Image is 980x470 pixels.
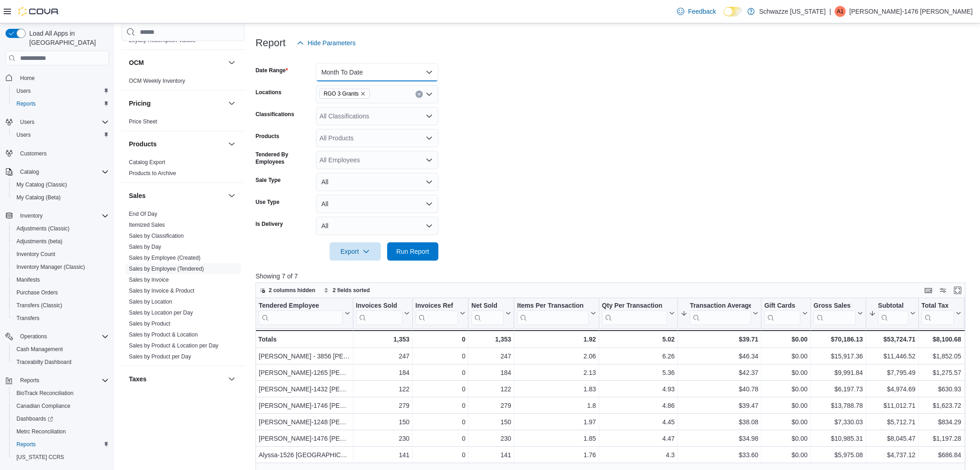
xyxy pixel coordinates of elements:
[13,85,109,96] span: Users
[426,91,433,98] button: Open list of options
[2,166,112,178] button: Catalog
[921,368,961,379] div: $1,275.57
[814,302,856,310] div: Gross Sales
[387,242,438,261] button: Run Report
[690,302,751,310] div: Transaction Average
[602,351,675,362] div: 6.26
[602,302,675,325] button: Qty Per Transaction
[129,309,193,316] span: Sales by Location per Day
[16,100,36,107] span: Reports
[9,286,112,299] button: Purchase Orders
[415,302,458,325] div: Invoices Ref
[673,2,719,21] a: Feedback
[16,331,51,342] button: Operations
[129,320,170,327] a: Sales by Product
[869,302,916,325] button: Subtotal
[356,302,402,310] div: Invoices Sold
[16,181,67,188] span: My Catalog (Classic)
[869,351,916,362] div: $11,446.52
[226,374,237,385] button: Taxes
[16,166,43,177] button: Catalog
[13,179,71,190] a: My Catalog (Classic)
[13,413,57,424] a: Dashboards
[921,302,954,325] div: Total Tax
[129,265,204,272] span: Sales by Employee (Tendered)
[335,242,375,261] span: Export
[2,116,112,128] button: Users
[16,210,109,221] span: Inventory
[20,150,47,157] span: Customers
[324,89,359,98] span: RGO 3 Grants
[129,58,224,67] button: OCM
[16,225,69,232] span: Adjustments (Classic)
[122,75,245,90] div: OCM
[923,285,934,296] button: Keyboard shortcuts
[9,387,112,400] button: BioTrack Reconciliation
[13,192,109,203] span: My Catalog (Beta)
[9,85,112,97] button: Users
[13,300,66,311] a: Transfers (Classic)
[256,272,973,281] p: Showing 7 of 7
[20,377,39,384] span: Reports
[517,334,596,345] div: 1.92
[9,273,112,286] button: Manifests
[129,266,204,272] a: Sales by Employee (Tendered)
[517,368,596,379] div: 2.13
[356,384,409,395] div: 122
[26,29,109,47] span: Load All Apps in [GEOGRAPHIC_DATA]
[764,302,808,325] button: Gift Cards
[9,400,112,412] button: Canadian Compliance
[415,302,466,325] button: Invoices Ref
[20,168,39,176] span: Catalog
[681,334,758,345] div: $39.71
[415,351,466,362] div: 0
[13,287,62,298] a: Purchase Orders
[129,118,157,125] a: Price Sheet
[129,276,169,283] span: Sales by Invoice
[415,384,466,395] div: 0
[129,191,146,200] h3: Sales
[921,351,961,362] div: $1,852.05
[226,139,237,150] button: Products
[269,287,315,294] span: 2 columns hidden
[129,310,193,316] a: Sales by Location per Day
[9,438,112,451] button: Reports
[129,233,184,239] a: Sales by Classification
[869,334,916,345] div: $53,724.71
[13,274,43,285] a: Manifests
[129,78,185,84] a: OCM Weekly Inventory
[681,302,758,325] button: Transaction Average
[602,302,667,310] div: Qty Per Transaction
[13,223,73,234] a: Adjustments (Classic)
[16,263,85,271] span: Inventory Manager (Classic)
[9,299,112,312] button: Transfers (Classic)
[259,302,343,310] div: Tendered Employee
[16,72,109,83] span: Home
[13,85,34,96] a: Users
[316,173,438,191] button: All
[16,346,63,353] span: Cash Management
[226,190,237,201] button: Sales
[13,344,66,355] a: Cash Management
[952,285,963,296] button: Enter fullscreen
[129,374,224,384] button: Taxes
[814,368,863,379] div: $9,991.84
[9,261,112,273] button: Inventory Manager (Classic)
[2,374,112,387] button: Reports
[9,451,112,464] button: [US_STATE] CCRS
[764,302,800,325] div: Gift Card Sales
[129,288,194,294] a: Sales by Invoice & Product
[764,302,800,310] div: Gift Cards
[937,285,948,296] button: Display options
[415,91,423,98] button: Clear input
[13,179,109,190] span: My Catalog (Classic)
[764,368,808,379] div: $0.00
[426,156,433,164] button: Open list of options
[13,357,75,368] a: Traceabilty Dashboard
[13,388,109,399] span: BioTrack Reconciliation
[9,178,112,191] button: My Catalog (Classic)
[16,415,53,422] span: Dashboards
[256,67,288,74] label: Date Range
[16,166,109,177] span: Catalog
